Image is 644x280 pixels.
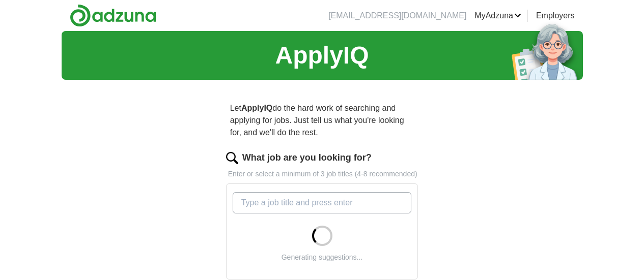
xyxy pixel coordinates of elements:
strong: ApplyIQ [241,104,272,112]
li: [EMAIL_ADDRESS][DOMAIN_NAME] [328,10,466,22]
img: Adzuna logo [70,4,156,27]
h1: ApplyIQ [275,37,369,74]
input: Type a job title and press enter [233,192,412,213]
a: Employers [536,10,575,22]
label: What job are you looking for? [242,151,372,165]
img: search.png [226,152,238,164]
p: Let do the hard work of searching and applying for jobs. Just tell us what you're looking for, an... [226,98,418,143]
a: MyAdzuna [474,10,521,22]
div: Generating suggestions... [282,252,363,263]
p: Enter or select a minimum of 3 job titles (4-8 recommended) [226,169,418,179]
